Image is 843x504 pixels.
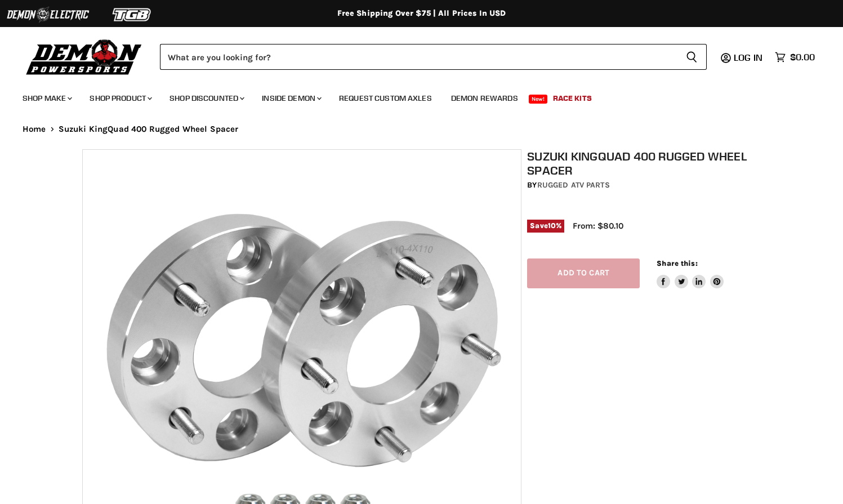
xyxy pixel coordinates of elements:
a: Shop Discounted [161,87,251,110]
a: Inside Demon [253,87,328,110]
a: Shop Make [14,87,79,110]
a: $0.00 [769,49,820,65]
form: Product [160,44,707,70]
img: Demon Electric Logo 2 [6,4,90,25]
img: TGB Logo 2 [90,4,175,25]
a: Log in [729,52,769,63]
a: Request Custom Axles [331,87,440,110]
button: Search [677,44,707,70]
img: Demon Powersports [23,37,146,77]
a: Home [23,124,46,134]
span: $0.00 [790,52,815,63]
span: Save % [527,220,564,232]
span: Share this: [657,259,697,267]
span: Suzuki KingQuad 400 Rugged Wheel Spacer [59,124,239,134]
ul: Main menu [14,82,812,110]
h1: Suzuki KingQuad 400 Rugged Wheel Spacer [527,149,766,177]
a: Race Kits [545,87,600,110]
input: Search [160,44,677,70]
span: From: $80.10 [573,221,623,231]
aside: Share this: [657,258,724,288]
a: Rugged ATV Parts [537,180,610,190]
span: New! [529,95,548,104]
a: Demon Rewards [443,87,527,110]
a: Shop Product [81,87,159,110]
div: by [527,179,766,191]
span: Log in [734,52,762,63]
span: 10 [548,221,556,230]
